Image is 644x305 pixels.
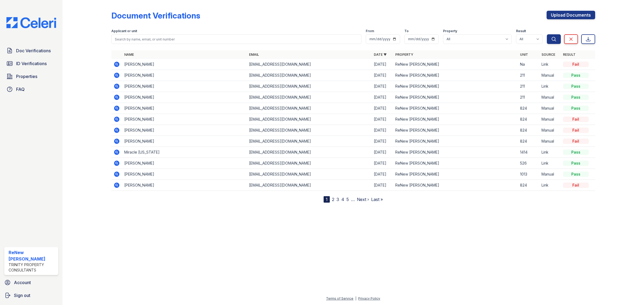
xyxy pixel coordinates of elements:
[539,136,561,147] td: Manual
[16,73,37,80] span: Properties
[539,59,561,70] td: Link
[9,249,56,262] div: ReNew [PERSON_NAME]
[247,125,372,136] td: [EMAIL_ADDRESS][DOMAIN_NAME]
[539,103,561,114] td: Manual
[539,158,561,169] td: Link
[563,95,589,100] div: Pass
[518,125,539,136] td: 824
[247,169,372,180] td: [EMAIL_ADDRESS][DOMAIN_NAME]
[247,180,372,191] td: [EMAIL_ADDRESS][DOMAIN_NAME]
[4,84,58,95] a: FAQ
[393,169,518,180] td: ReNew [PERSON_NAME]
[346,197,349,202] a: 5
[518,59,539,70] td: Na
[563,53,576,57] a: Result
[518,158,539,169] td: 526
[372,147,393,158] td: [DATE]
[518,136,539,147] td: 824
[372,81,393,92] td: [DATE]
[518,147,539,158] td: 1414
[16,47,51,54] span: Doc Verifications
[324,196,330,203] div: 1
[563,172,589,177] div: Pass
[520,53,528,57] a: Unit
[14,279,31,286] span: Account
[563,62,589,67] div: Fail
[539,114,561,125] td: Manual
[518,180,539,191] td: 824
[247,92,372,103] td: [EMAIL_ADDRESS][DOMAIN_NAME]
[563,117,589,122] div: Fail
[247,158,372,169] td: [EMAIL_ADDRESS][DOMAIN_NAME]
[539,92,561,103] td: Manual
[393,158,518,169] td: ReNew [PERSON_NAME]
[393,147,518,158] td: ReNew [PERSON_NAME]
[111,34,361,44] input: Search by name, email, or unit number
[2,290,60,301] button: Sign out
[563,139,589,144] div: Fail
[372,92,393,103] td: [DATE]
[518,70,539,81] td: 211
[371,197,383,202] a: Last »
[539,70,561,81] td: Manual
[122,180,247,191] td: [PERSON_NAME]
[2,277,60,288] a: Account
[539,180,561,191] td: Link
[122,59,247,70] td: [PERSON_NAME]
[247,59,372,70] td: [EMAIL_ADDRESS][DOMAIN_NAME]
[357,197,369,202] a: Next ›
[539,169,561,180] td: Manual
[372,103,393,114] td: [DATE]
[547,11,595,19] a: Upload Documents
[372,125,393,136] td: [DATE]
[247,70,372,81] td: [EMAIL_ADDRESS][DOMAIN_NAME]
[4,58,58,69] a: ID Verifications
[563,106,589,111] div: Pass
[247,81,372,92] td: [EMAIL_ADDRESS][DOMAIN_NAME]
[122,114,247,125] td: [PERSON_NAME]
[372,169,393,180] td: [DATE]
[332,197,334,202] a: 2
[393,70,518,81] td: ReNew [PERSON_NAME]
[563,84,589,89] div: Pass
[247,103,372,114] td: [EMAIL_ADDRESS][DOMAIN_NAME]
[404,29,409,33] label: To
[563,150,589,155] div: Pass
[518,81,539,92] td: 211
[563,128,589,133] div: Fail
[2,17,60,28] img: CE_Logo_Blue-a8612792a0a2168367f1c8372b55b34899dd931a85d93a1a3d3e32e68fde9ad4.png
[358,296,380,300] a: Privacy Policy
[366,29,374,33] label: From
[122,125,247,136] td: [PERSON_NAME]
[372,158,393,169] td: [DATE]
[541,53,555,57] a: Source
[249,53,259,57] a: Email
[122,169,247,180] td: [PERSON_NAME]
[518,92,539,103] td: 211
[518,169,539,180] td: 1013
[122,136,247,147] td: [PERSON_NAME]
[539,81,561,92] td: Link
[393,114,518,125] td: ReNew [PERSON_NAME]
[393,136,518,147] td: ReNew [PERSON_NAME]
[111,11,200,20] div: Document Verifications
[372,136,393,147] td: [DATE]
[516,29,526,33] label: Result
[393,59,518,70] td: ReNew [PERSON_NAME]
[247,114,372,125] td: [EMAIL_ADDRESS][DOMAIN_NAME]
[336,197,339,202] a: 3
[122,81,247,92] td: [PERSON_NAME]
[518,114,539,125] td: 824
[539,147,561,158] td: Link
[4,71,58,82] a: Properties
[351,196,355,203] span: …
[374,53,387,57] a: Date ▼
[355,296,356,300] div: |
[539,125,561,136] td: Manual
[443,29,457,33] label: Property
[372,59,393,70] td: [DATE]
[372,70,393,81] td: [DATE]
[122,70,247,81] td: [PERSON_NAME]
[563,73,589,78] div: Pass
[16,60,47,67] span: ID Verifications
